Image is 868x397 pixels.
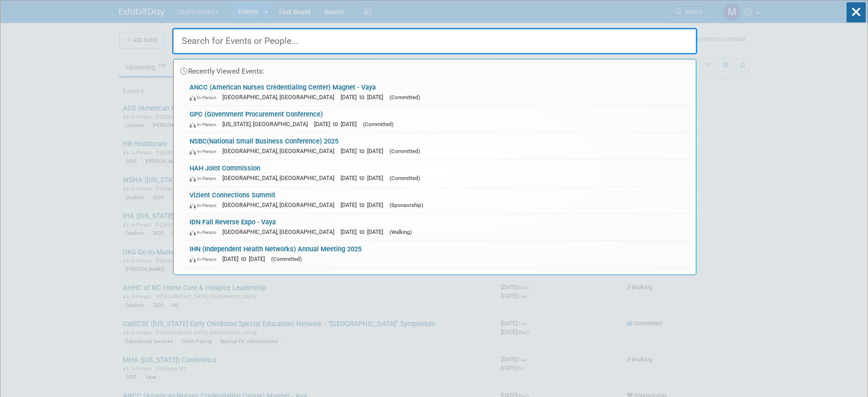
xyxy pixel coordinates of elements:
a: IHN (Independent Health Networks) Annual Meeting 2025 In-Person [DATE] to [DATE] (Committed) [185,241,691,267]
span: (Committed) [389,148,420,154]
span: In-Person [189,175,221,181]
span: (Committed) [389,175,420,181]
span: [DATE] to [DATE] [341,175,388,181]
span: In-Person [189,148,221,154]
span: [GEOGRAPHIC_DATA], [GEOGRAPHIC_DATA] [222,148,339,154]
a: GPC (Government Procurement Conference) In-Person [US_STATE], [GEOGRAPHIC_DATA] [DATE] to [DATE] ... [185,106,691,132]
a: HAH Joint Commission In-Person [GEOGRAPHIC_DATA], [GEOGRAPHIC_DATA] [DATE] to [DATE] (Committed) [185,160,691,186]
span: [DATE] to [DATE] [341,94,388,101]
span: [US_STATE], [GEOGRAPHIC_DATA] [222,121,312,127]
span: In-Person [189,122,221,127]
a: Vizient Connections Summit In-Person [GEOGRAPHIC_DATA], [GEOGRAPHIC_DATA] [DATE] to [DATE] (Spons... [185,187,691,213]
span: (Committed) [271,256,302,262]
span: [GEOGRAPHIC_DATA], [GEOGRAPHIC_DATA] [222,228,339,235]
span: [DATE] to [DATE] [341,228,388,235]
a: ANCC (American Nurses Credentialing Center) Magnet - Vaya In-Person [GEOGRAPHIC_DATA], [GEOGRAPHI... [185,79,691,106]
span: In-Person [189,202,221,208]
span: In-Person [189,95,221,101]
span: [DATE] to [DATE] [341,148,388,154]
span: (Walking) [389,229,412,235]
input: Search for Events or People... [172,28,697,54]
span: [DATE] to [DATE] [314,121,361,127]
a: NSBC(National Small Business Conference) 2025 In-Person [GEOGRAPHIC_DATA], [GEOGRAPHIC_DATA] [DAT... [185,133,691,159]
span: In-Person [189,229,221,235]
span: In-Person [189,256,221,262]
span: [DATE] to [DATE] [341,201,388,208]
span: (Committed) [389,94,420,101]
div: Recently Viewed Events: [178,59,691,79]
a: IDN Fall Reverse Expo - Vaya In-Person [GEOGRAPHIC_DATA], [GEOGRAPHIC_DATA] [DATE] to [DATE] (Wal... [185,214,691,240]
span: [GEOGRAPHIC_DATA], [GEOGRAPHIC_DATA] [222,175,339,181]
span: [GEOGRAPHIC_DATA], [GEOGRAPHIC_DATA] [222,201,339,208]
span: [GEOGRAPHIC_DATA], [GEOGRAPHIC_DATA] [222,94,339,101]
span: (Committed) [363,121,394,127]
span: [DATE] to [DATE] [222,255,269,262]
span: (Sponsorship) [389,202,423,208]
